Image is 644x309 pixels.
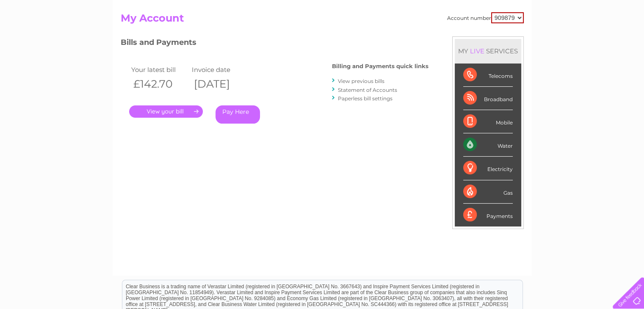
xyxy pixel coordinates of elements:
a: View previous bills [338,78,384,84]
div: Electricity [463,157,513,180]
a: Pay Here [216,105,260,124]
div: Clear Business is a trading name of Verastar Limited (registered in [GEOGRAPHIC_DATA] No. 3667643... [122,5,522,41]
th: [DATE] [190,75,251,93]
a: Telecoms [540,36,565,42]
h3: Bills and Payments [121,36,428,51]
h2: My Account [121,12,524,28]
th: £142.70 [129,75,190,93]
div: LIVE [468,47,486,55]
div: Gas [463,180,513,204]
div: Broadband [463,87,513,110]
a: Water [495,36,511,42]
a: Energy [516,36,535,42]
td: Your latest bill [129,64,190,75]
a: Statement of Accounts [338,87,397,93]
a: Blog [570,36,583,42]
div: MY SERVICES [455,39,521,63]
a: Contact [588,36,608,42]
img: logo.png [22,22,66,48]
div: Water [463,133,513,157]
a: 0333 014 3131 [484,4,543,15]
div: Payments [463,204,513,226]
h4: Billing and Payments quick links [332,63,428,69]
a: Paperless bill settings [338,95,392,102]
div: Telecoms [463,63,513,87]
div: Mobile [463,110,513,133]
a: Log out [616,36,636,42]
td: Invoice date [190,64,251,75]
a: . [129,105,203,118]
div: Account number [447,12,524,23]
